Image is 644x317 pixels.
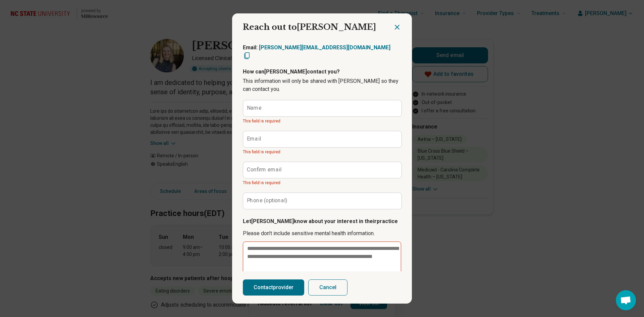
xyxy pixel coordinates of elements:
label: Name [247,105,262,111]
button: Cancel [308,279,347,296]
button: Contactprovider [243,279,304,296]
p: Please don’t include sensitive mental health information. [243,229,401,237]
span: This field is required [243,149,401,155]
span: This field is required [243,118,401,124]
label: Confirm email [247,167,281,172]
span: Reach out to [PERSON_NAME] [243,22,376,32]
span: This field is required [243,180,401,186]
label: Phone (optional) [247,198,287,203]
p: How can [PERSON_NAME] contact you? [243,68,401,76]
a: [PERSON_NAME][EMAIL_ADDRESS][DOMAIN_NAME] [259,44,390,51]
button: Copy email [243,52,251,60]
p: Let [PERSON_NAME] know about your interest in their practice [243,217,401,225]
button: Close dialog [393,23,401,31]
label: Email [247,136,261,142]
p: This information will only be shared with [PERSON_NAME] so they can contact you. [243,77,401,93]
p: Email: [243,44,390,52]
